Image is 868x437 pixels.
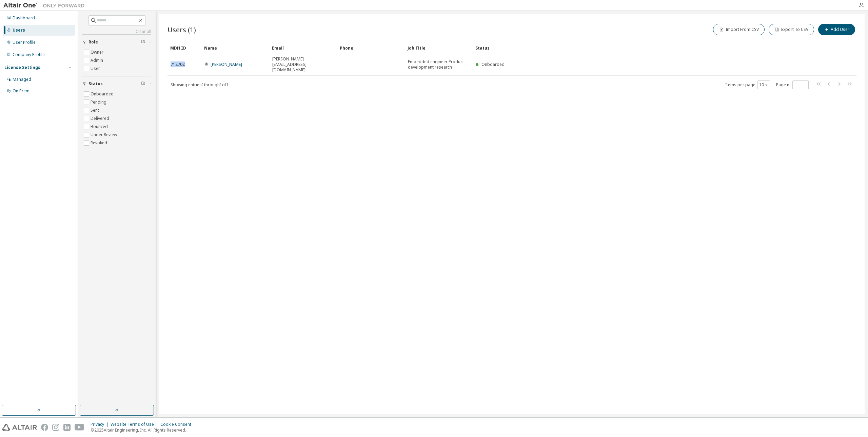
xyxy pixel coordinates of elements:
[272,42,334,53] div: Email
[13,52,45,57] div: Company Profile
[160,422,195,427] div: Cookie Consent
[141,81,145,87] span: Clear filter
[63,424,71,431] img: linkedin.svg
[91,90,115,98] label: Onboarded
[91,114,111,123] label: Delivered
[141,39,145,45] span: Clear filter
[776,80,809,89] span: Page n.
[91,48,105,56] label: Owner
[2,424,37,431] img: altair_logo.svg
[170,42,199,53] div: MDH ID
[82,29,151,34] a: Clear all
[75,424,84,431] img: youtube.svg
[91,427,195,433] p: © 2025 Altair Engineering, Inc. All Rights Reserved.
[3,2,88,9] img: Altair One
[82,76,151,91] button: Status
[211,61,242,67] a: [PERSON_NAME]
[171,62,185,67] span: 712702
[13,28,25,33] div: Users
[91,422,111,427] div: Privacy
[725,80,770,89] span: Items per page
[91,139,108,147] label: Revoked
[4,65,40,70] div: License Settings
[340,42,402,53] div: Phone
[91,65,101,73] label: User
[82,35,151,50] button: Role
[13,15,35,21] div: Dashboard
[91,56,104,65] label: Admin
[408,42,470,53] div: Job Title
[13,88,29,94] div: On Prem
[769,24,814,35] button: Export To CSV
[91,98,108,106] label: Pending
[13,40,36,45] div: User Profile
[88,81,103,87] span: Status
[818,24,855,35] button: Add User
[13,77,31,82] div: Managed
[475,42,821,53] div: Status
[41,424,48,431] img: facebook.svg
[481,61,505,67] span: Onboarded
[52,424,59,431] img: instagram.svg
[171,82,229,88] span: Showing entries 1 through 1 of 1
[91,106,100,114] label: Sent
[111,422,160,427] div: Website Terms of Use
[204,42,267,53] div: Name
[713,24,765,35] button: Import From CSV
[91,131,118,139] label: Under Review
[167,25,196,34] span: Users (1)
[272,56,334,73] span: [PERSON_NAME][EMAIL_ADDRESS][DOMAIN_NAME]
[88,39,98,45] span: Role
[408,59,470,70] span: Embedded engineer Product development research
[91,123,109,131] label: Bounced
[759,82,768,88] button: 10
